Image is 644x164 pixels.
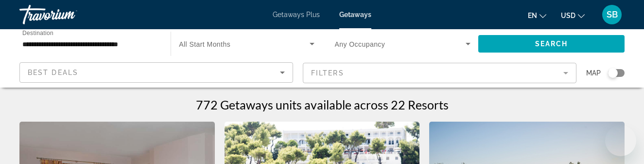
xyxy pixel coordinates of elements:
span: Search [535,40,568,48]
button: User Menu [599,4,625,25]
a: Getaways Plus [273,11,320,18]
button: Filter [303,62,576,84]
span: SB [607,10,618,19]
span: Any Occupancy [335,40,385,48]
iframe: Button to launch messaging window [605,125,636,156]
span: Best Deals [28,69,78,76]
span: Destination [22,30,53,36]
mat-select: Sort by [28,67,285,78]
button: Change currency [561,8,585,22]
h1: 772 Getaways units available across 22 Resorts [196,97,449,112]
span: en [528,12,537,19]
button: Change language [528,8,546,22]
span: USD [561,12,575,19]
a: Getaways [339,11,371,18]
button: Search [478,35,625,53]
span: All Start Months [179,40,230,48]
span: Map [586,66,601,80]
a: Travorium [19,2,117,27]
